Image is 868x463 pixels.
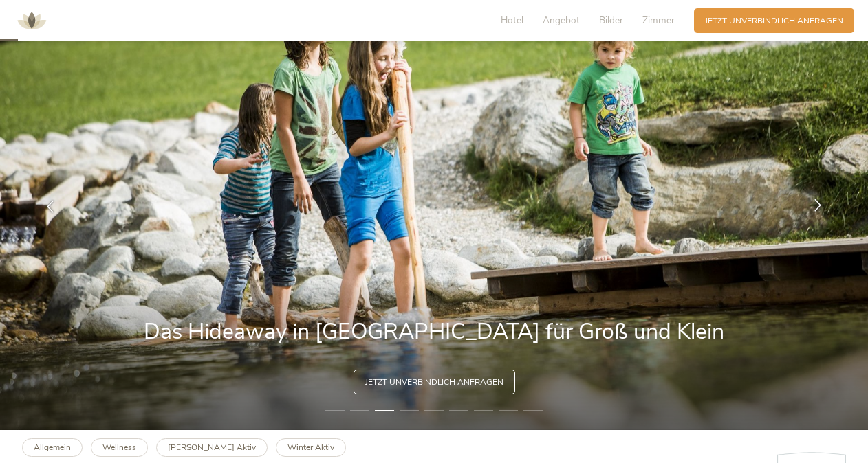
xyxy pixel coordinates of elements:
span: Jetzt unverbindlich anfragen [365,376,503,388]
a: Allgemein [22,438,83,457]
a: AMONTI & LUNARIS Wellnessresort [11,16,52,24]
a: Wellness [91,438,148,457]
span: Hotel [501,14,523,27]
b: [PERSON_NAME] Aktiv [168,442,256,453]
span: Angebot [543,14,580,27]
span: Jetzt unverbindlich anfragen [705,15,843,27]
span: Zimmer [642,14,675,27]
b: Winter Aktiv [287,442,334,453]
a: [PERSON_NAME] Aktiv [156,438,268,457]
b: Wellness [102,442,136,453]
span: Bilder [599,14,623,27]
b: Allgemein [34,442,71,453]
a: Winter Aktiv [276,438,346,457]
